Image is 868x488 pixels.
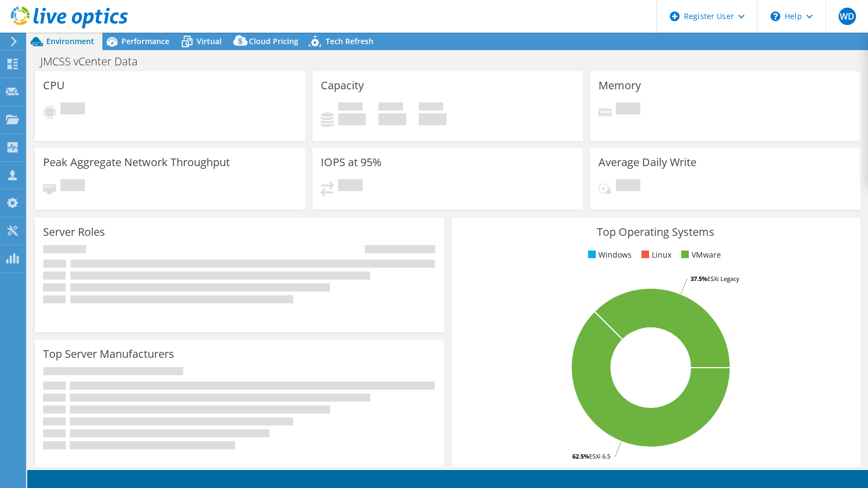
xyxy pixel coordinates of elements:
tspan: 62.5% [572,452,589,460]
span: Pending [616,179,640,194]
span: Free [378,102,403,113]
h3: Capacity [321,80,364,91]
h3: IOPS at 95% [321,156,382,168]
tspan: ESXi Legacy [707,274,739,283]
span: Total [419,102,443,113]
span: Environment [46,36,94,46]
h3: CPU [43,80,65,91]
span: Tech Refresh [326,36,374,46]
h3: Top Operating Systems [460,226,852,238]
h3: Average Daily Write [598,156,696,168]
h4: 0 GiB [378,113,406,125]
span: Pending [60,102,85,117]
svg: \n [771,11,780,21]
h3: Memory [598,80,641,91]
span: Pending [338,179,363,194]
h3: Top Server Manufacturers [43,348,174,360]
span: Virtual [197,36,222,46]
span: WD [839,8,856,25]
span: Cloud Pricing [249,36,298,46]
span: Pending [616,102,640,117]
h4: 0 GiB [419,113,447,125]
li: VMware [678,249,721,261]
h1: JMCSS vCenter Data [35,56,155,68]
tspan: ESXi 6.5 [589,452,610,460]
li: Windows [585,249,632,261]
h3: Peak Aggregate Network Throughput [43,156,230,168]
span: Pending [60,179,85,194]
h4: 0 GiB [338,113,366,125]
span: Performance [121,36,169,46]
span: Used [338,102,363,113]
tspan: 37.5% [690,274,707,283]
h3: Server Roles [43,226,105,238]
li: Linux [639,249,671,261]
